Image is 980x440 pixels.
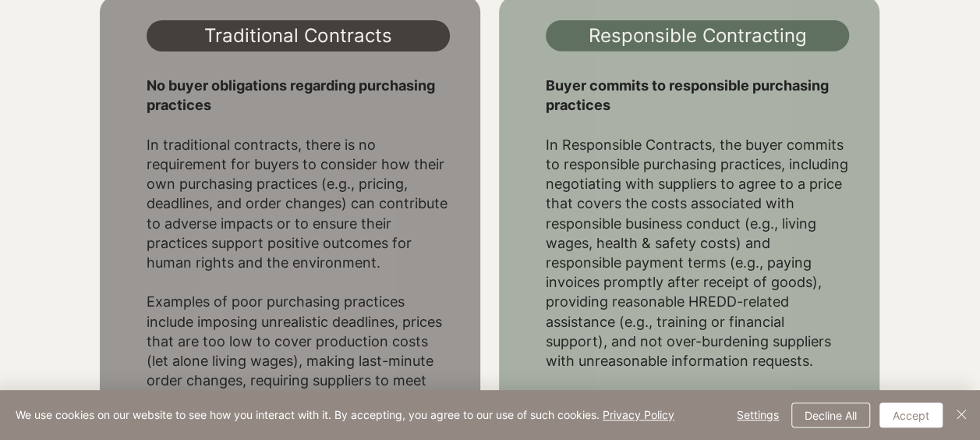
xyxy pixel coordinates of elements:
[147,22,451,50] h3: Traditional Contracts
[879,403,943,428] button: Accept
[791,403,870,428] button: Decline All
[546,135,850,371] p: In Responsible Contracts, the buyer commits to responsible purchasing practices, including negoti...
[546,22,850,50] h3: Responsible Contracting
[546,77,829,113] span: Buyer commits to responsible purchasing practices
[737,403,779,427] span: Settings
[147,77,435,113] span: No buyer obligations regarding purchasing practices
[603,408,674,421] a: Privacy Policy
[952,403,971,428] button: Close
[952,405,971,424] img: Close
[16,408,674,422] span: We use cookies on our website to see how you interact with it. By accepting, you agree to our use...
